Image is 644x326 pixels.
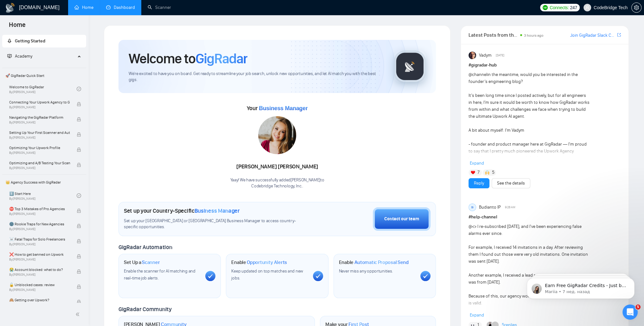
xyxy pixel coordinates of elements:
a: dashboardDashboard [106,5,135,10]
span: lock [77,117,81,122]
span: 🔓 Unblocked cases: review [9,282,70,288]
span: Vadym [479,52,492,59]
span: @channel [469,72,487,77]
h1: # help-channel [469,214,621,221]
span: 👑 Agency Success with GigRadar [3,176,86,189]
h1: Enable [231,259,287,266]
span: Automatic Proposal Send [354,259,409,266]
span: GigRadar Community [118,306,172,313]
span: Expand [470,312,484,318]
span: ☠️ Fatal Traps for Solo Freelancers [9,236,70,242]
span: lock [77,254,81,259]
img: upwork-logo.png [543,5,548,10]
span: setting [632,5,641,10]
div: Contact our team [384,216,419,223]
span: By [PERSON_NAME] [9,258,70,261]
span: lock [77,269,81,274]
span: By [PERSON_NAME] [9,105,70,109]
a: See the details [497,180,525,187]
button: setting [631,3,641,13]
span: check-circle [77,87,81,91]
h1: # gigradar-hub [469,62,621,69]
h1: Set up your Country-Specific [124,207,240,214]
span: lock [77,163,81,167]
span: By [PERSON_NAME] [9,121,70,124]
a: export [617,32,621,38]
span: Academy [7,53,32,59]
span: Business Manager [259,105,308,111]
span: 5 [492,169,494,176]
span: double-left [75,311,82,317]
div: [PERSON_NAME] [PERSON_NAME] [230,161,324,172]
span: lock [77,132,81,137]
span: [DATE] [495,53,504,58]
span: Setting Up Your First Scanner and Auto-Bidder [9,129,70,136]
span: lock [77,239,81,243]
span: lock [77,102,81,106]
span: export [617,32,621,37]
p: Codebridge Technology, Inc. . [230,183,324,189]
span: By [PERSON_NAME] [9,288,70,292]
img: gigradar-logo.png [394,51,426,82]
a: setting [631,5,641,10]
span: Connects: [550,4,569,11]
span: 7 [477,169,480,176]
div: Yaay! We have successfully added [PERSON_NAME] to [230,177,324,189]
span: lock [77,224,81,228]
span: lock [77,147,81,152]
span: Enable the scanner for AI matching and real-time job alerts. [124,268,195,281]
span: 😭 Account blocked: what to do? [9,266,70,273]
span: By [PERSON_NAME] [9,166,70,170]
div: BI [469,204,476,211]
h1: Set Up a [124,259,160,266]
span: 🙈 Getting over Upwork? [9,297,70,303]
span: Connecting Your Upwork Agency to GigRadar [9,99,70,105]
p: Message from Mariia, sent 7 нед. назад [28,24,109,30]
span: Optimizing Your Upwork Profile [9,145,70,151]
span: By [PERSON_NAME] [9,136,70,140]
iframe: Intercom notifications сообщение [517,265,644,309]
button: Contact our team [373,207,430,231]
span: Set up your [GEOGRAPHIC_DATA] or [GEOGRAPHIC_DATA] Business Manager to access country-specific op... [124,218,308,230]
h1: Enable [339,259,409,266]
span: Latest Posts from the GigRadar Community [469,31,518,39]
button: Reply [469,178,489,188]
span: 9:26 AM [505,204,515,210]
a: 1️⃣ Start HereBy[PERSON_NAME] [9,189,77,203]
span: ❌ How to get banned on Upwork [9,251,70,258]
a: Reply [474,180,484,187]
span: user [585,5,590,10]
img: logo [5,3,15,13]
li: Getting Started [2,35,86,47]
span: 5 [635,304,641,310]
img: 1686179495276-90.jpg [258,116,296,154]
span: Keep updated on top matches and new jobs. [231,268,303,281]
span: 🚀 GigRadar Quick Start [3,69,86,82]
img: 🙌 [485,170,489,175]
span: Home [4,20,31,34]
span: By [PERSON_NAME] [9,227,70,231]
span: 3 hours ago [524,33,544,38]
span: lock [77,285,81,289]
img: ❤️ [471,170,475,175]
span: Your [247,105,308,112]
h1: Welcome to [129,50,247,67]
span: Optimizing and A/B Testing Your Scanner for Better Results [9,160,70,166]
a: searchScanner [148,5,171,10]
span: Navigating the GigRadar Platform [9,114,70,121]
span: Business Manager [194,207,240,214]
span: Expand [470,160,484,166]
span: rocket [7,39,12,43]
span: 🌚 Rookie Traps for New Agencies [9,221,70,227]
span: Budianto IP [479,204,501,211]
span: ⛔ Top 3 Mistakes of Pro Agencies [9,206,70,212]
a: Welcome to GigRadarBy[PERSON_NAME] [9,82,77,96]
a: homeHome [74,5,93,10]
span: By [PERSON_NAME] [9,212,70,216]
span: lock [77,300,81,304]
span: Scanner [142,259,160,266]
span: Academy [15,53,32,59]
span: By [PERSON_NAME] [9,151,70,155]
